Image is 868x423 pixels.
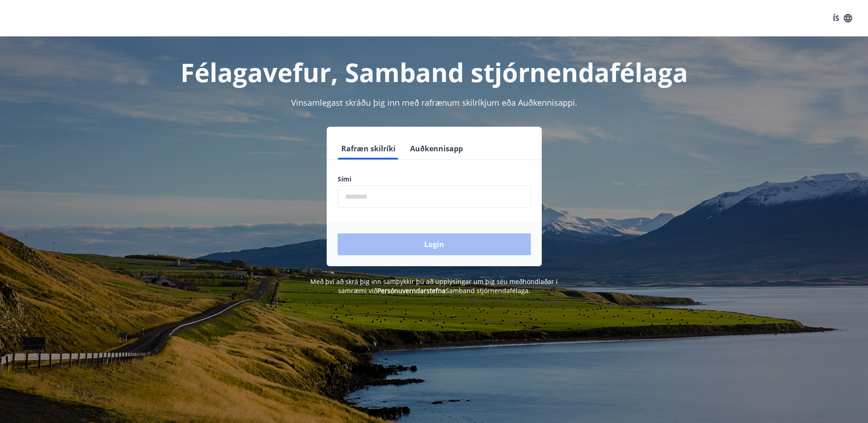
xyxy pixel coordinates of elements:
span: Vinsamlegast skráðu þig inn með rafrænum skilríkjum eða Auðkennisappi. [291,97,577,108]
button: ÍS [828,10,857,26]
button: Rafræn skilríki [338,138,399,160]
a: Persónuverndarstefna [377,286,446,295]
button: Auðkennisapp [406,138,467,160]
h1: Félagavefur, Samband stjórnendafélaga [117,55,751,89]
span: Með því að skrá þig inn samþykkir þú að upplýsingar um þig séu meðhöndlaðar í samræmi við Samband... [310,277,558,295]
label: Sími [338,175,531,184]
